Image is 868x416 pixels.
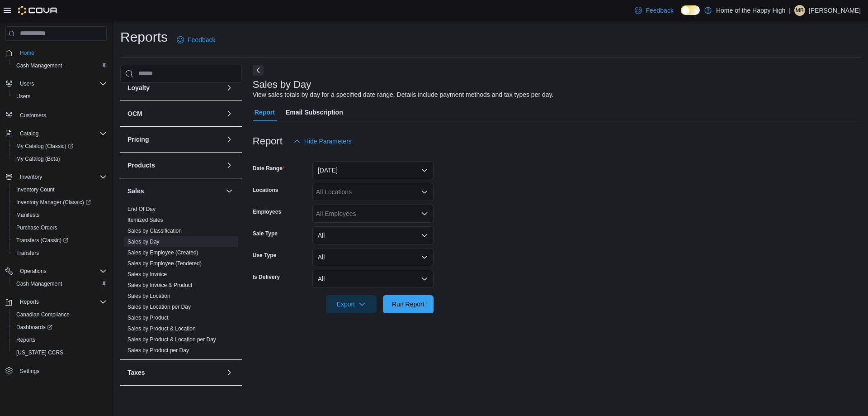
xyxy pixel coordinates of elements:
button: Reports [9,334,110,346]
a: Cash Management [13,60,66,71]
h3: OCM [127,109,142,118]
a: Transfers (Classic) [13,235,72,246]
span: Catalog [20,130,38,137]
label: Use Type [253,252,276,259]
a: Sales by Product & Location per Day [127,336,216,343]
p: [PERSON_NAME] [809,5,861,16]
img: Cova [18,6,58,15]
label: Is Delivery [253,273,280,281]
button: My Catalog (Beta) [9,153,110,165]
a: Sales by Classification [127,228,182,234]
a: Transfers (Classic) [9,234,110,247]
label: Employees [253,208,281,215]
a: Sales by Day [127,239,160,245]
button: Taxes [127,368,222,377]
a: Customers [16,110,50,121]
button: Cash Management [9,277,110,290]
span: Report [255,103,275,121]
span: Sales by Employee (Tendered) [127,260,202,267]
span: Dashboards [13,322,107,333]
a: Sales by Product & Location [127,325,196,332]
a: Feedback [173,31,219,49]
span: Email Subscription [286,103,343,121]
span: Sales by Classification [127,227,182,234]
button: Operations [2,265,110,277]
span: Sales by Product & Location per Day [127,336,216,343]
button: Loyalty [127,83,222,92]
button: Transfers [9,247,110,259]
label: Date Range [253,165,285,172]
span: Settings [16,365,107,377]
span: Manifests [16,211,39,219]
span: MB [796,5,804,16]
button: Reports [2,296,110,308]
div: Sales [120,204,242,359]
button: Catalog [16,128,42,139]
span: Inventory Manager (Classic) [16,199,91,206]
h3: Sales [127,186,144,196]
button: Products [224,160,235,171]
button: Reports [16,296,42,307]
span: Reports [16,296,107,307]
button: Users [16,78,38,89]
button: [DATE] [312,161,434,179]
a: Feedback [631,1,677,19]
button: Next [253,65,264,76]
h3: Report [253,136,283,147]
a: Sales by Product per Day [127,347,189,354]
span: Sales by Invoice & Product [127,282,192,289]
span: Operations [16,266,107,277]
span: Sales by Product per Day [127,347,189,354]
span: Users [13,91,107,102]
a: Dashboards [13,322,56,333]
button: OCM [224,108,235,119]
h1: Reports [120,28,168,46]
span: Customers [20,112,46,119]
span: Customers [16,109,107,120]
button: [US_STATE] CCRS [9,346,110,359]
span: My Catalog (Classic) [16,143,73,150]
span: Purchase Orders [16,224,57,231]
span: Inventory [20,173,42,181]
span: Inventory Manager (Classic) [13,197,107,208]
button: Sales [224,186,235,196]
span: Cash Management [13,60,107,71]
a: Dashboards [9,321,110,334]
span: Reports [16,336,35,344]
h3: Sales by Day [253,79,311,90]
a: Manifests [13,210,43,220]
a: Sales by Location [127,293,170,299]
a: Inventory Manager (Classic) [9,196,110,209]
button: Run Report [383,295,434,313]
h3: Products [127,161,155,170]
button: Users [9,90,110,103]
a: Cash Management [13,278,66,289]
button: Canadian Compliance [9,308,110,321]
a: Sales by Employee (Created) [127,249,198,256]
span: Transfers [16,249,39,257]
span: Reports [20,298,39,306]
button: All [312,270,434,288]
span: Transfers (Classic) [16,237,68,244]
span: Sales by Location per Day [127,303,191,311]
a: Sales by Employee (Tendered) [127,260,202,267]
h3: Taxes [127,368,145,377]
button: Loyalty [224,82,235,93]
span: Sales by Day [127,238,160,245]
button: Inventory [2,171,110,183]
button: Sales [127,186,222,196]
span: Operations [20,268,47,275]
button: Inventory [16,172,46,182]
button: Operations [16,266,50,277]
div: Matthaeus Baalam [794,5,805,16]
a: Canadian Compliance [13,309,73,320]
button: Settings [2,364,110,378]
span: End Of Day [127,206,156,213]
span: Manifests [13,210,107,220]
button: Cash Management [9,59,110,72]
span: [US_STATE] CCRS [16,349,63,356]
h3: Loyalty [127,83,150,92]
nav: Complex example [5,43,107,401]
a: Reports [13,335,39,345]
